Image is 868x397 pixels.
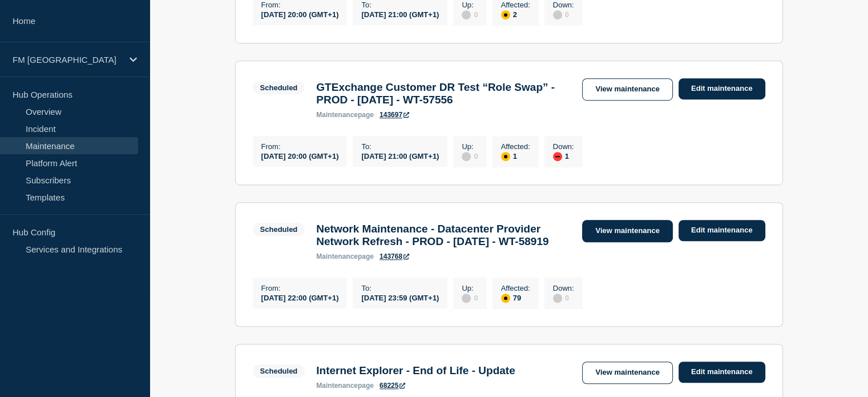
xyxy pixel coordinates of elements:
[380,382,405,390] a: 68225
[553,152,562,161] div: down
[361,9,439,19] div: [DATE] 21:00 (GMT+1)
[261,292,339,302] div: [DATE] 22:00 (GMT+1)
[501,142,530,151] p: Affected :
[462,294,471,303] div: disabled
[501,151,530,161] div: 1
[316,252,358,260] span: maintenance
[553,142,574,151] p: Down :
[361,1,439,9] p: To :
[260,83,298,92] div: Scheduled
[361,284,439,292] p: To :
[261,9,339,19] div: [DATE] 20:00 (GMT+1)
[462,151,478,161] div: 0
[501,152,510,161] div: affected
[501,10,510,19] div: affected
[679,220,765,241] a: Edit maintenance
[462,292,478,303] div: 0
[462,152,471,161] div: disabled
[501,1,530,9] p: Affected :
[316,382,358,390] span: maintenance
[380,252,409,260] a: 143768
[462,142,478,151] p: Up :
[501,294,510,303] div: affected
[316,223,571,248] h3: Network Maintenance - Datacenter Provider Network Refresh - PROD - [DATE] - WT-58919
[462,10,471,19] div: disabled
[316,111,358,119] span: maintenance
[261,1,339,9] p: From :
[501,9,530,19] div: 2
[260,367,298,375] div: Scheduled
[553,9,574,19] div: 0
[13,55,122,65] p: FM [GEOGRAPHIC_DATA]
[462,9,478,19] div: 0
[261,284,339,292] p: From :
[553,294,562,303] div: disabled
[679,362,765,383] a: Edit maintenance
[553,284,574,292] p: Down :
[553,10,562,19] div: disabled
[582,220,672,242] a: View maintenance
[501,284,530,292] p: Affected :
[261,151,339,161] div: [DATE] 20:00 (GMT+1)
[582,362,672,384] a: View maintenance
[553,292,574,303] div: 0
[361,151,439,161] div: [DATE] 21:00 (GMT+1)
[462,284,478,292] p: Up :
[261,142,339,151] p: From :
[501,292,530,303] div: 79
[679,78,765,99] a: Edit maintenance
[553,1,574,9] p: Down :
[380,111,409,119] a: 143697
[316,111,374,119] p: page
[361,292,439,302] div: [DATE] 23:59 (GMT+1)
[582,78,672,101] a: View maintenance
[316,81,571,106] h3: GTExchange Customer DR Test “Role Swap” - PROD - [DATE] - WT-57556
[316,382,374,390] p: page
[260,225,298,234] div: Scheduled
[316,364,515,377] h3: Internet Explorer - End of Life - Update
[462,1,478,9] p: Up :
[361,142,439,151] p: To :
[316,252,374,260] p: page
[553,151,574,161] div: 1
